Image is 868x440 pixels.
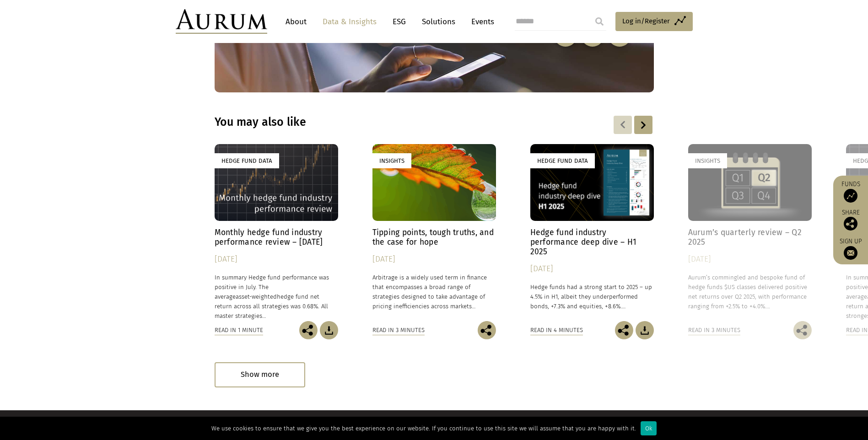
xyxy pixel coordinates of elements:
[838,209,863,231] div: Share
[530,325,583,335] div: Read in 4 minutes
[215,115,536,129] h3: You may also like
[281,13,311,30] a: About
[688,273,812,311] p: Aurum’s commingled and bespoke fund of hedge funds $US classes delivered positive net returns ove...
[590,12,609,31] input: Submit
[530,153,595,168] div: Hedge Fund Data
[478,321,496,339] img: Share this post
[388,13,410,30] a: ESG
[215,362,305,387] div: Show more
[641,421,657,435] div: Ok
[372,228,496,247] h4: Tipping points, tough truths, and the case for hope
[215,228,338,247] h4: Monthly hedge fund industry performance review – [DATE]
[236,293,277,300] span: asset-weighted
[530,282,654,311] p: Hedge funds had a strong start to 2025 – up 4.5% in H1, albeit they underperformed bonds, +7.3% a...
[844,246,857,260] img: Sign up to our newsletter
[636,321,654,339] img: Download Article
[372,144,496,321] a: Insights Tipping points, tough truths, and the case for hope [DATE] Arbitrage is a widely used te...
[372,273,496,311] p: Arbitrage is a widely used term in finance that encompasses a broad range of strategies designed ...
[215,144,338,321] a: Hedge Fund Data Monthly hedge fund industry performance review – [DATE] [DATE] In summary Hedge f...
[215,325,263,335] div: Read in 1 minute
[417,13,460,30] a: Solutions
[530,144,654,321] a: Hedge Fund Data Hedge fund industry performance deep dive – H1 2025 [DATE] Hedge funds had a stro...
[793,321,812,339] img: Share this post
[688,228,812,247] h4: Aurum’s quarterly review – Q2 2025
[688,325,740,335] div: Read in 3 minutes
[467,13,494,30] a: Events
[844,189,857,203] img: Access Funds
[372,325,425,335] div: Read in 3 minutes
[372,253,496,266] div: [DATE]
[615,12,693,31] a: Log in/Register
[615,321,633,339] img: Share this post
[215,253,338,266] div: [DATE]
[838,180,863,203] a: Funds
[688,253,812,266] div: [DATE]
[530,228,654,257] h4: Hedge fund industry performance deep dive – H1 2025
[320,321,338,339] img: Download Article
[176,9,267,34] img: Aurum
[372,153,411,168] div: Insights
[688,153,727,168] div: Insights
[299,321,318,339] img: Share this post
[215,153,279,168] div: Hedge Fund Data
[844,217,857,231] img: Share this post
[215,273,338,321] p: In summary Hedge fund performance was positive in July. The average hedge fund net return across ...
[622,16,670,27] span: Log in/Register
[838,237,863,260] a: Sign up
[530,263,654,275] div: [DATE]
[318,13,381,30] a: Data & Insights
